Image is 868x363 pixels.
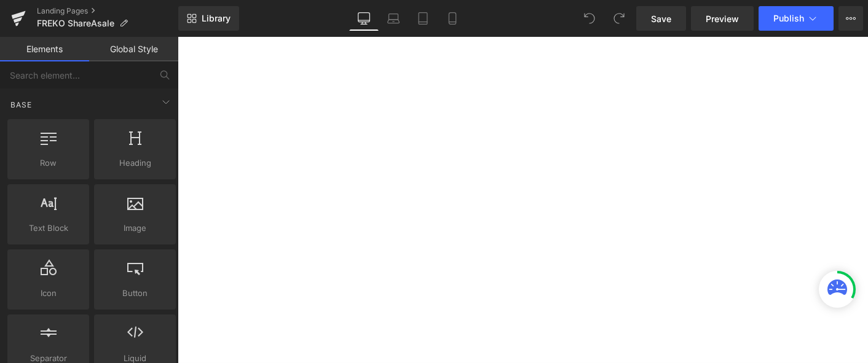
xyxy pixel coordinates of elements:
[773,14,804,23] span: Publish
[11,222,85,235] span: Text Block
[691,6,754,31] a: Preview
[178,6,239,31] a: New Library
[408,6,438,31] a: Tablet
[379,6,408,31] a: Laptop
[706,12,739,25] span: Preview
[37,6,178,16] a: Landing Pages
[37,18,114,28] span: FREKO ShareAsale
[98,222,172,235] span: Image
[349,6,379,31] a: Desktop
[438,6,467,31] a: Mobile
[607,6,631,31] button: Redo
[89,37,178,61] a: Global Style
[651,12,671,25] span: Save
[11,287,85,300] span: Icon
[9,99,33,111] span: Base
[202,13,231,24] span: Library
[838,6,863,31] button: More
[11,157,85,170] span: Row
[577,6,602,31] button: Undo
[98,157,172,170] span: Heading
[759,6,834,31] button: Publish
[98,287,172,300] span: Button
